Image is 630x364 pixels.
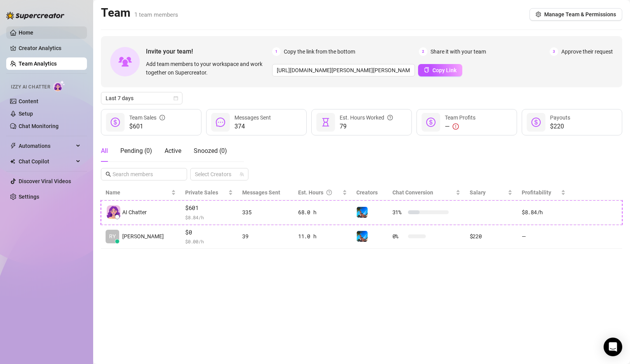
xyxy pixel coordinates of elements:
[19,111,33,117] a: Setup
[470,232,512,241] div: $220
[19,178,71,184] a: Discover Viral Videos
[146,60,269,77] span: Add team members to your workspace and work together on Supercreator.
[340,122,393,131] span: 79
[536,12,541,17] span: setting
[10,159,15,164] img: Chat Copilot
[174,96,178,101] span: calendar
[550,122,570,131] span: $220
[19,42,81,54] a: Creator Analytics
[242,232,289,241] div: 39
[122,232,164,241] span: [PERSON_NAME]
[550,47,558,56] span: 3
[234,122,271,131] span: 374
[298,208,347,217] div: 68.0 h
[101,146,108,156] div: All
[185,228,233,237] span: $0
[272,47,281,56] span: 1
[445,122,476,131] div: —
[522,208,566,217] div: $8.84 /h
[352,185,388,200] th: Creators
[160,113,165,122] span: info-circle
[185,189,218,196] span: Private Sales
[517,225,570,249] td: —
[321,118,330,127] span: hourglass
[101,185,180,200] th: Name
[326,188,332,197] span: question-circle
[134,11,178,18] span: 1 team members
[544,11,616,17] span: Manage Team & Permissions
[19,29,33,36] a: Home
[357,231,368,242] img: Ryan
[129,122,165,131] span: $601
[453,123,459,130] span: exclamation-circle
[53,80,65,92] img: AI Chatter
[194,147,227,154] span: Snoozed ( 0 )
[19,194,39,200] a: Settings
[298,232,347,241] div: 11.0 h
[234,114,271,121] span: Messages Sent
[216,118,225,127] span: message
[6,12,64,19] img: logo-BBDzfeDw.svg
[242,189,280,196] span: Messages Sent
[185,213,233,221] span: $ 8.84 /h
[340,113,393,122] div: Est. Hours Worked
[122,208,147,217] span: AI Chatter
[430,47,486,56] span: Share it with your team
[19,61,57,67] a: Team Analytics
[419,47,427,56] span: 2
[106,188,170,197] span: Name
[165,147,181,154] span: Active
[19,140,74,152] span: Automations
[11,83,50,91] span: Izzy AI Chatter
[19,98,38,104] a: Content
[392,189,433,196] span: Chat Conversion
[418,64,462,76] button: Copy Link
[445,114,476,121] span: Team Profits
[19,123,59,129] a: Chat Monitoring
[185,203,233,213] span: $601
[101,5,178,20] h2: Team
[185,237,233,245] span: $ 0.00 /h
[111,118,120,127] span: dollar-circle
[129,113,165,122] div: Team Sales
[19,155,74,168] span: Chat Copilot
[529,8,622,21] button: Manage Team & Permissions
[240,172,244,177] span: team
[146,47,272,56] span: Invite your team!
[106,172,111,177] span: search
[284,47,355,56] span: Copy the link from the bottom
[561,47,613,56] span: Approve their request
[424,67,429,73] span: copy
[392,232,405,241] span: 0 %
[120,146,152,156] div: Pending ( 0 )
[10,143,16,149] span: thunderbolt
[106,92,178,104] span: Last 7 days
[531,118,541,127] span: dollar-circle
[242,208,289,217] div: 335
[522,189,551,196] span: Profitability
[387,113,393,122] span: question-circle
[550,114,570,121] span: Payouts
[357,207,368,218] img: Ryan
[470,189,486,196] span: Salary
[109,232,116,241] span: RY
[604,338,622,356] div: Open Intercom Messenger
[426,118,436,127] span: dollar-circle
[298,188,341,197] div: Est. Hours
[113,170,176,179] input: Search members
[432,67,456,73] span: Copy Link
[392,208,405,217] span: 31 %
[107,205,120,219] img: izzy-ai-chatter-avatar-DDCN_rTZ.svg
